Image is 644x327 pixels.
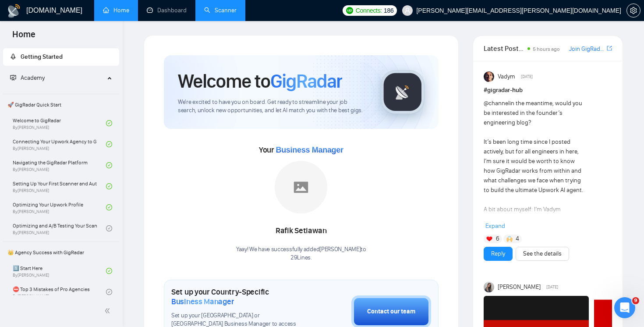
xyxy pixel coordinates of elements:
h1: Set up your Country-Specific [171,287,308,306]
span: Getting Started [21,53,63,60]
span: Your [259,145,343,155]
span: [PERSON_NAME] [498,282,541,292]
a: Welcome to GigRadarBy[PERSON_NAME] [13,114,106,133]
button: Reply [484,247,513,261]
span: [DATE] [521,73,533,81]
span: 🚀 GigRadar Quick Start [4,96,118,114]
span: user [404,7,410,14]
span: Academy [21,74,45,82]
img: placeholder.png [275,161,327,213]
span: rocket [10,53,16,60]
span: double-left [104,306,113,315]
a: homeHome [103,7,129,14]
span: check-circle [106,141,112,147]
button: See the details [516,247,569,261]
span: check-circle [106,225,112,231]
a: ⛔ Top 3 Mistakes of Pro AgenciesBy[PERSON_NAME] [13,282,106,302]
span: We're excited to have you on board. Get ready to streamline your job search, unlock new opportuni... [178,98,367,115]
span: check-circle [106,268,112,274]
p: 29Lines . [236,254,366,262]
img: ❤️ [486,236,492,242]
img: logo [7,4,21,18]
span: Connects: [356,6,382,15]
a: dashboardDashboard [147,7,187,14]
div: Rafik Setiawan [236,224,366,238]
a: searchScanner [204,7,237,14]
a: Navigating the GigRadar PlatformBy[PERSON_NAME] [13,156,106,175]
span: 4 [516,235,519,243]
a: Optimizing and A/B Testing Your Scanner for Better ResultsBy[PERSON_NAME] [13,219,106,238]
button: setting [626,4,640,18]
span: 186 [384,6,393,15]
span: export [607,45,612,52]
img: gigradar-logo.png [381,70,425,114]
a: export [607,44,612,53]
span: 6 [496,235,499,243]
span: Business Manager [276,146,343,154]
a: 1️⃣ Start HereBy[PERSON_NAME] [13,261,106,281]
span: Academy [10,74,45,82]
a: Connecting Your Upwork Agency to GigRadarBy[PERSON_NAME] [13,135,106,154]
img: 🙌 [506,236,513,242]
a: Reply [491,249,505,259]
span: check-circle [106,183,112,189]
a: Setting Up Your First Scanner and Auto-BidderBy[PERSON_NAME] [13,177,106,196]
a: See the details [523,249,562,259]
a: Optimizing Your Upwork ProfileBy[PERSON_NAME] [13,198,106,217]
div: Contact our team [367,307,415,316]
img: Vadym [484,71,494,82]
a: Join GigRadar Slack Community [569,44,605,54]
div: Yaay! We have successfully added [PERSON_NAME] to [236,245,366,262]
span: Home [5,28,42,46]
span: [DATE] [546,283,558,291]
a: setting [626,7,640,14]
img: Mariia Heshka [484,282,494,292]
span: GigRadar [270,69,342,93]
span: fund-projection-screen [10,75,16,81]
h1: # gigradar-hub [484,85,612,95]
span: Expand [485,222,505,230]
img: upwork-logo.png [346,7,353,14]
li: Getting Started [3,48,119,66]
span: 👑 Agency Success with GigRadar [4,244,118,261]
span: 9 [632,297,639,304]
span: check-circle [106,162,112,168]
span: Business Manager [171,297,234,306]
h1: Welcome to [178,69,342,93]
iframe: Intercom live chat [614,297,635,318]
span: check-circle [106,120,112,126]
span: 5 hours ago [533,46,560,52]
span: Latest Posts from the GigRadar Community [484,43,525,54]
span: check-circle [106,289,112,295]
span: check-circle [106,204,112,210]
span: Vadym [498,72,515,82]
span: @channel [484,100,510,107]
